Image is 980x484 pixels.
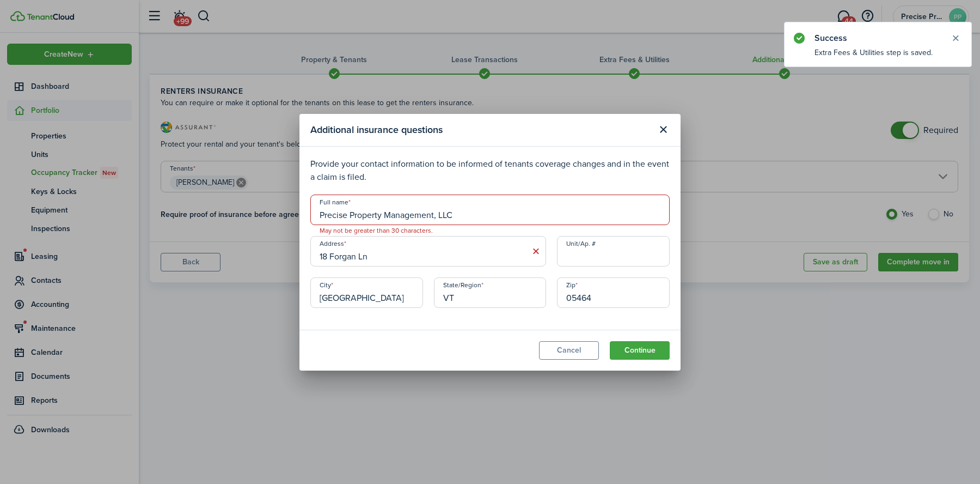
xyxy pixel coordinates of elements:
[310,119,651,141] modal-title: Additional insurance questions
[311,225,442,236] span: May not be greater than 30 characters.
[948,31,963,46] button: Close notify
[539,341,599,360] button: Cancel
[310,158,670,184] p: Provide your contact information to be informed of tenants coverage changes and in the event a cl...
[310,236,546,267] input: Start typing the address and then select from the dropdown
[610,341,670,360] button: Continue
[814,32,940,45] notify-title: Success
[654,120,672,139] button: Close modal
[785,47,971,66] notify-body: Extra Fees & Utilities step is saved.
